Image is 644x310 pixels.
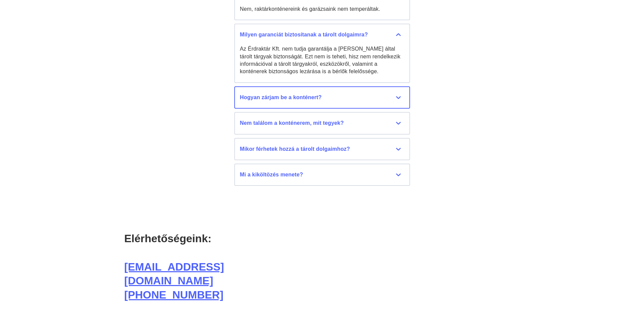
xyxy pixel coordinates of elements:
button: Nem találom a konténerem, mit tegyek? [234,112,410,134]
div: Mi a kiköltözés menete? [240,171,404,178]
button: Mikor férhetek hozzá a tárolt dolgaimhoz? [234,138,410,160]
div: Az Érdraktár Kft. nem tudja garantálja a [PERSON_NAME] által tárolt tárgyak biztonságát. Ezt nem ... [240,45,404,76]
button: Milyen garanciát biztosítanak a tárolt dolgaimra? Az Érdraktár Kft. nem tudja garantálja a [PERSO... [234,24,410,83]
div: Nem, raktárkonténereink és garázsaink nem temperáltak. [240,5,404,13]
a: [PHONE_NUMBER] [124,289,223,301]
div: Elérhetőségeink: [124,232,310,246]
button: Hogyan zárjam be a konténert? [234,86,410,109]
div: Nem találom a konténerem, mit tegyek? [240,119,404,127]
div: Mikor férhetek hozzá a tárolt dolgaimhoz? [240,145,404,153]
div: Milyen garanciát biztosítanak a tárolt dolgaimra? [240,31,404,38]
a: [EMAIL_ADDRESS][DOMAIN_NAME] [124,261,224,287]
div: Hogyan zárjam be a konténert? [240,94,404,101]
button: Mi a kiköltözés menete? [234,164,410,186]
